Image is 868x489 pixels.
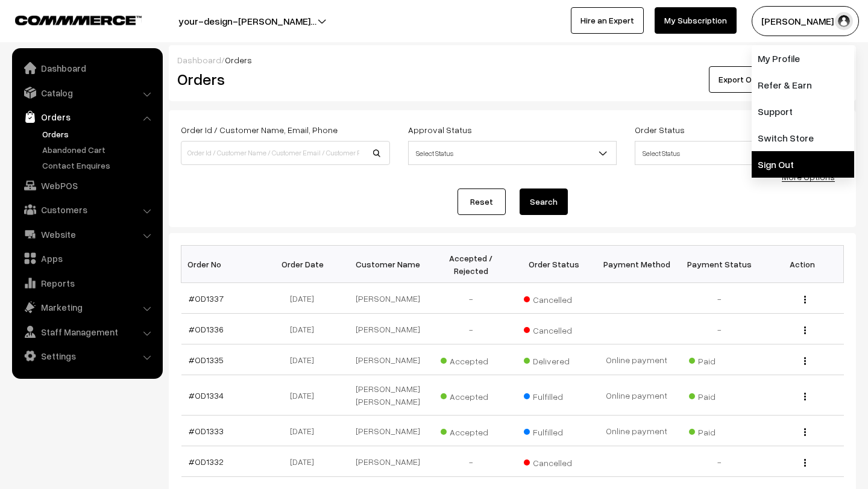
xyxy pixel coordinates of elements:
a: #OD1334 [189,390,224,400]
th: Accepted / Rejected [430,246,512,283]
button: Search [520,188,568,215]
span: Paid [689,387,749,403]
span: Cancelled [524,321,584,337]
a: #OD1332 [189,456,224,467]
span: Select Status [635,143,843,164]
td: [DATE] [264,314,347,344]
button: [PERSON_NAME] N.P [752,6,859,36]
th: Payment Method [595,246,678,283]
span: Delivered [524,352,584,367]
img: COMMMERCE [15,16,142,25]
a: Apps [15,248,159,269]
span: Select Status [408,141,617,165]
img: Menu [804,357,806,365]
a: My Subscription [655,7,737,34]
a: Reset [458,188,506,215]
a: Orders [15,106,159,128]
a: #OD1335 [189,355,224,365]
td: - [678,446,761,477]
input: Order Id / Customer Name / Customer Email / Customer Phone [181,141,390,165]
span: Paid [689,352,749,367]
td: [PERSON_NAME] [347,344,429,375]
td: - [430,314,512,344]
td: Online payment [595,375,678,416]
a: Dashboard [15,57,159,79]
a: Switch Store [752,125,854,151]
td: [DATE] [264,375,347,416]
td: [DATE] [264,416,347,446]
span: Fulfilled [524,423,584,438]
a: Hire an Expert [571,7,644,34]
span: Cancelled [524,453,584,469]
span: Accepted [441,352,501,367]
td: - [430,283,512,314]
span: Accepted [441,423,501,438]
span: Select Status [409,143,617,164]
span: Orders [225,55,252,65]
img: Menu [804,393,806,400]
button: Export Orders [709,66,782,93]
span: Cancelled [524,290,584,306]
th: Customer Name [347,246,429,283]
th: Order No [181,246,264,283]
td: - [430,446,512,477]
img: Menu [804,459,806,467]
a: Support [752,98,854,125]
a: Staff Management [15,321,159,343]
td: [DATE] [264,344,347,375]
th: Payment Status [678,246,761,283]
td: [PERSON_NAME] [347,446,429,477]
td: [PERSON_NAME] [347,314,429,344]
a: WebPOS [15,175,159,196]
a: Abandoned Cart [39,143,159,156]
a: Marketing [15,296,159,318]
img: user [835,12,853,30]
td: - [678,314,761,344]
a: Website [15,223,159,245]
a: Customers [15,199,159,220]
img: Menu [804,428,806,436]
label: Order Id / Customer Name, Email, Phone [181,123,338,136]
a: Orders [39,128,159,140]
a: COMMMERCE [15,12,121,26]
td: [PERSON_NAME] [PERSON_NAME] [347,375,429,416]
td: [PERSON_NAME] [347,283,429,314]
td: Online payment [595,416,678,446]
a: Contact Enquires [39,159,159,172]
span: Accepted [441,387,501,403]
a: Settings [15,345,159,367]
img: Menu [804,326,806,334]
img: Menu [804,296,806,304]
a: #OD1333 [189,426,224,436]
a: Refer & Earn [752,72,854,98]
td: [DATE] [264,283,347,314]
th: Order Date [264,246,347,283]
label: Order Status [635,123,685,136]
span: Paid [689,423,749,438]
a: Reports [15,272,159,294]
a: #OD1336 [189,324,224,334]
h2: Orders [177,70,389,89]
div: / [177,54,848,66]
button: your-design-[PERSON_NAME]… [136,6,359,36]
a: Catalog [15,82,159,104]
label: Approval Status [408,123,472,136]
a: Dashboard [177,55,221,65]
td: [DATE] [264,446,347,477]
th: Action [761,246,843,283]
span: Fulfilled [524,387,584,403]
a: My Profile [752,45,854,72]
td: Online payment [595,344,678,375]
a: #OD1337 [189,293,224,304]
td: - [678,283,761,314]
td: [PERSON_NAME] [347,416,429,446]
th: Order Status [512,246,595,283]
span: Select Status [635,141,844,165]
a: Sign Out [752,151,854,178]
